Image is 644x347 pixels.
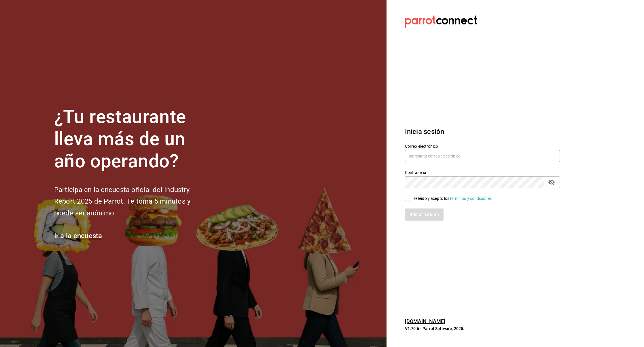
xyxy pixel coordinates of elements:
h1: ¿Tu restaurante lleva más de un año operando? [54,106,210,172]
h3: Inicia sesión [405,126,560,137]
a: Ir a la encuesta [54,232,102,240]
p: V1.70.6 - Parrot Software, 2025. [405,326,560,331]
label: Contraseña [405,170,560,175]
h2: Participa en la encuesta oficial del Industry Report 2025 de Parrot. Te toma 5 minutos y puede se... [54,184,210,219]
label: Correo electrónico [405,144,560,148]
a: [DOMAIN_NAME] [405,318,446,324]
button: passwordField [547,177,556,187]
div: He leído y acepto los [412,196,493,202]
a: Términos y condiciones. [449,196,493,201]
input: Ingresa tu correo electrónico [405,150,560,162]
